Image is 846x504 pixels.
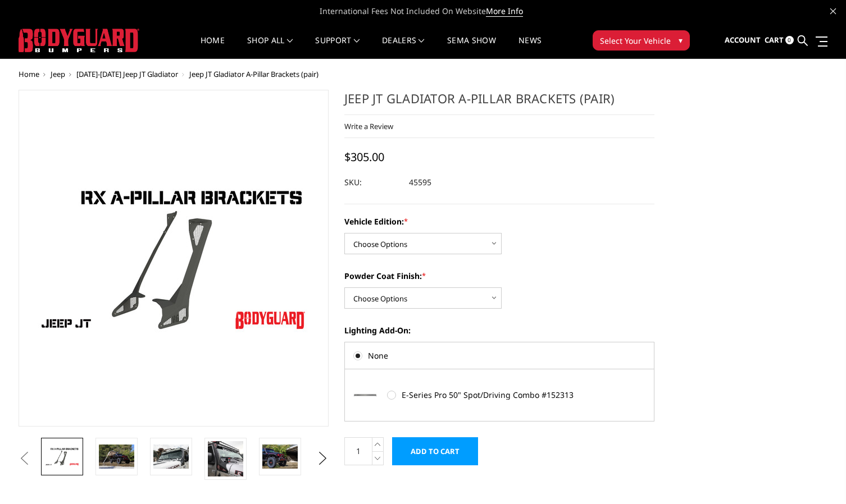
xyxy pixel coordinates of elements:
[725,35,761,45] span: Account
[518,36,542,58] a: News
[344,121,393,131] a: Write a Review
[344,324,654,336] label: Lighting Add-On:
[765,25,794,56] a: Cart 0
[679,34,683,46] span: ▾
[19,29,139,52] img: BODYGUARD BUMPERS
[315,36,360,58] a: Support
[344,270,654,282] label: Powder Coat Finish:
[344,216,654,227] label: Vehicle Edition:
[315,450,331,467] button: Next
[208,441,243,476] img: Jeep JT Gladiator A-Pillar Brackets (pair)
[16,450,33,467] button: Previous
[99,445,134,468] img: Jeep JT Gladiator A-Pillar Brackets (pair)
[51,69,65,79] a: Jeep
[19,69,39,79] a: Home
[247,36,293,58] a: shop all
[382,36,425,58] a: Dealers
[201,36,225,58] a: Home
[765,35,784,45] span: Cart
[392,437,478,465] input: Add to Cart
[76,69,178,79] a: [DATE]-[DATE] Jeep JT Gladiator
[262,445,298,468] img: Jeep JT Gladiator A-Pillar Brackets (pair)
[344,172,401,193] dt: SKU:
[189,69,319,79] span: Jeep JT Gladiator A-Pillar Brackets (pair)
[19,90,329,427] a: Jeep JT Gladiator A-Pillar Brackets (pair)
[353,350,645,361] label: None
[344,90,654,115] h1: Jeep JT Gladiator A-Pillar Brackets (pair)
[486,6,523,17] a: More Info
[447,36,496,58] a: SEMA Show
[409,172,431,193] dd: 45595
[344,149,384,164] span: $305.00
[387,389,596,401] label: E-Series Pro 50" Spot/Driving Combo #152313
[600,35,671,47] span: Select Your Vehicle
[725,25,761,56] a: Account
[153,445,189,468] img: Jeep JT Gladiator A-Pillar Brackets (pair)
[44,447,80,466] img: Jeep JT Gladiator A-Pillar Brackets (pair)
[785,36,794,44] span: 0
[593,30,690,51] button: Select Your Vehicle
